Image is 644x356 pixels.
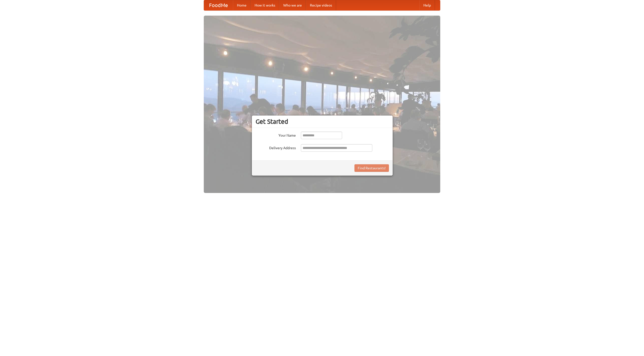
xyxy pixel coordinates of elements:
a: FoodMe [204,0,233,10]
a: Recipe videos [306,0,336,10]
label: Your Name [256,132,296,138]
h3: Get Started [256,118,389,125]
a: Home [233,0,251,10]
a: How it works [251,0,279,10]
label: Delivery Address [256,144,296,150]
button: Find Restaurants! [354,164,389,172]
a: Help [419,0,435,10]
a: Who we are [279,0,306,10]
